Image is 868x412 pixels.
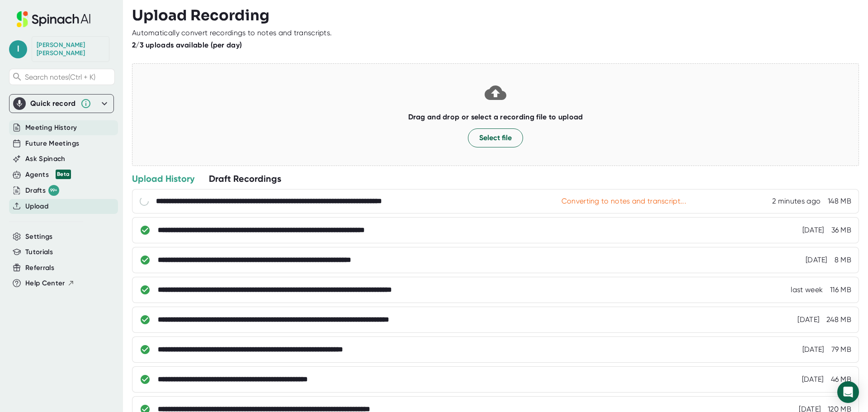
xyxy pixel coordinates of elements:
[25,154,66,164] button: Ask Spinach
[132,41,242,49] b: 2/3 uploads available (per day)
[831,375,852,384] div: 46 MB
[25,232,53,242] button: Settings
[802,345,824,354] div: 7/8/2025, 9:33:03 AM
[30,99,76,108] div: Quick record
[48,185,59,196] div: 99+
[831,345,852,354] div: 79 MB
[132,7,859,24] h3: Upload Recording
[25,247,53,257] button: Tutorials
[25,170,71,180] button: Agents Beta
[837,381,859,403] div: Open Intercom Messenger
[772,197,821,206] div: 8/14/2025, 11:39:40 AM
[797,315,819,324] div: 7/28/2025, 5:41:42 PM
[13,95,110,113] div: Quick record
[468,128,523,147] button: Select file
[828,197,851,206] div: 148 MB
[802,226,824,235] div: 8/13/2025, 11:16:14 AM
[791,285,823,294] div: 8/5/2025, 11:50:46 AM
[25,185,59,196] div: Drafts
[25,201,48,212] button: Upload
[561,197,686,206] div: Converting to notes and transcript...
[25,278,75,289] button: Help Center
[25,170,71,180] div: Agents
[806,256,827,265] div: 8/8/2025, 2:36:05 PM
[209,173,281,185] div: Draft Recordings
[830,285,851,294] div: 116 MB
[479,133,512,143] span: Select file
[132,28,332,38] div: Automatically convert recordings to notes and transcripts.
[132,173,194,185] div: Upload History
[9,40,27,58] span: l
[37,41,104,57] div: LeAnne Ryan
[25,73,95,81] span: Search notes (Ctrl + K)
[835,256,851,265] div: 8 MB
[25,138,79,149] button: Future Meetings
[25,278,65,289] span: Help Center
[25,123,77,133] button: Meeting History
[25,185,59,196] button: Drafts 99+
[408,113,583,121] b: Drag and drop or select a recording file to upload
[826,315,851,324] div: 248 MB
[25,263,54,273] button: Referrals
[56,170,71,179] div: Beta
[831,226,852,235] div: 36 MB
[802,375,824,384] div: 5/15/2025, 8:50:32 AM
